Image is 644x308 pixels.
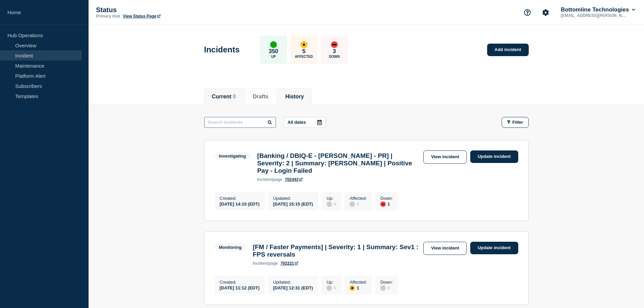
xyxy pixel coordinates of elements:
[327,285,336,291] div: 0
[257,177,273,182] span: incident
[329,55,340,58] p: Down
[502,117,529,128] button: Filter
[269,48,278,55] p: 350
[333,48,336,55] p: 3
[512,120,523,125] span: Filter
[253,94,268,100] button: Drafts
[273,196,313,201] p: Updated :
[559,13,630,18] p: [EMAIL_ADDRESS][PERSON_NAME][DOMAIN_NAME]
[423,242,467,255] a: View incident
[327,285,332,291] div: disabled
[253,261,278,266] p: page
[380,285,393,291] div: 0
[327,196,336,201] p: Up :
[220,285,260,290] div: [DATE] 11:12 (EDT)
[257,177,282,182] p: page
[520,5,534,20] button: Support
[327,202,332,207] div: disabled
[273,201,313,207] div: [DATE] 15:15 (EDT)
[285,94,304,100] button: History
[380,202,386,207] div: down
[204,117,276,128] input: Search incidents
[559,6,637,13] button: Bottomline Technologies
[301,41,307,48] div: affected
[295,55,313,58] p: Affected
[257,152,420,174] h3: [Banking / DBIQ-E - [PERSON_NAME] - PR] | Severity: 2 | Summary: [PERSON_NAME] | Positive Pay - L...
[220,201,260,207] div: [DATE] 14:10 (EDT)
[470,242,518,254] a: Update incident
[270,41,277,48] div: up
[380,285,386,291] div: disabled
[350,202,355,207] div: disabled
[350,201,367,207] div: 0
[350,285,367,291] div: 1
[331,41,338,48] div: down
[253,243,420,258] h3: [FM / Faster Payments] | Severity: 1 | Summary: Sev1 : FPS reversals
[350,196,367,201] p: Affected :
[212,94,236,100] button: Current 8
[487,44,529,56] a: Add incident
[220,196,260,201] p: Created :
[273,285,313,290] div: [DATE] 12:31 (EDT)
[96,14,120,19] p: Primary Hub
[470,150,518,163] a: Update incident
[288,120,306,125] p: All dates
[204,45,240,54] h1: Incidents
[423,150,467,164] a: View incident
[273,280,313,285] p: Updated :
[539,5,553,20] button: Account settings
[350,285,355,291] div: affected
[327,201,336,207] div: 0
[380,201,393,207] div: 1
[281,261,298,266] a: 702221
[271,55,276,58] p: Up
[285,177,303,182] a: 702443
[233,94,236,99] span: 8
[215,243,246,251] span: Monitoring
[380,196,393,201] p: Down :
[284,117,326,128] button: All dates
[327,280,336,285] p: Up :
[302,48,305,55] p: 5
[123,14,160,19] a: View Status Page
[350,280,367,285] p: Affected :
[96,6,231,14] p: Status
[380,280,393,285] p: Down :
[253,261,268,266] span: incident
[220,280,260,285] p: Created :
[215,152,251,160] span: Investigating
